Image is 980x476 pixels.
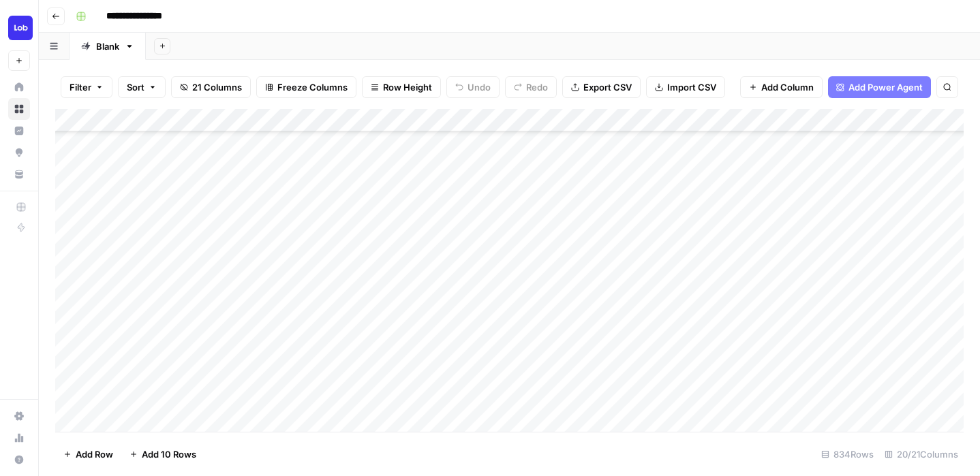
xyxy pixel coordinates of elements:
button: Sort [118,76,166,98]
a: Your Data [8,163,30,185]
button: Help + Support [8,449,30,471]
span: Redo [526,80,548,94]
button: Freeze Columns [256,76,356,98]
a: Home [8,76,30,98]
button: Add Column [740,76,823,98]
div: 834 Rows [816,443,879,465]
button: Import CSV [646,76,725,98]
span: Add Row [76,447,113,461]
span: Filter [70,80,91,94]
span: Add Power Agent [848,80,923,94]
a: Blank [70,33,146,60]
img: Lob Logo [8,16,33,40]
span: Row Height [383,80,432,94]
span: Import CSV [667,80,716,94]
span: Undo [468,80,491,94]
button: Row Height [362,76,441,98]
button: Add 10 Rows [121,443,204,465]
button: Redo [505,76,557,98]
span: 21 Columns [192,80,242,94]
span: Export CSV [583,80,632,94]
button: 21 Columns [171,76,251,98]
button: Workspace: Lob [8,11,30,45]
button: Filter [61,76,112,98]
button: Add Row [55,443,121,465]
span: Add 10 Rows [142,447,196,461]
div: 20/21 Columns [879,443,964,465]
a: Insights [8,120,30,142]
span: Sort [127,80,144,94]
a: Settings [8,405,30,427]
span: Freeze Columns [277,80,348,94]
button: Export CSV [562,76,641,98]
span: Add Column [761,80,814,94]
a: Usage [8,427,30,449]
button: Undo [446,76,500,98]
div: Blank [96,39,119,53]
a: Browse [8,98,30,120]
button: Add Power Agent [828,76,931,98]
a: Opportunities [8,142,30,163]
